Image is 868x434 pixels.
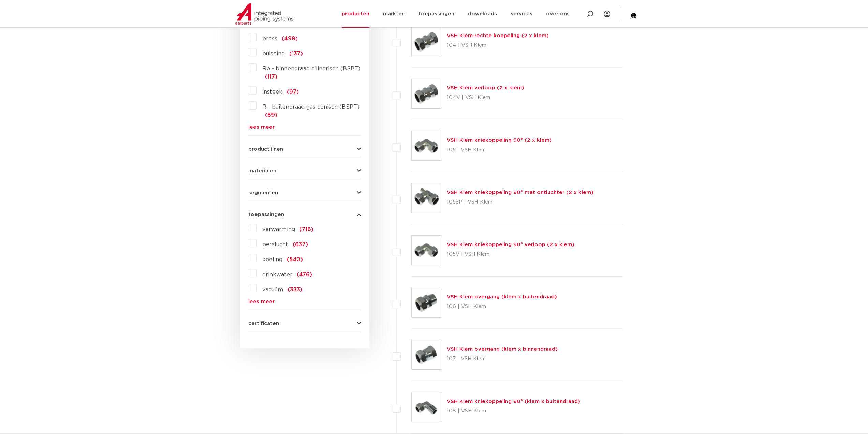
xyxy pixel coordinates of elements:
span: perslucht [262,242,288,247]
span: buiseind [262,51,285,56]
button: segmenten [248,190,361,195]
span: toepassingen [248,212,284,217]
span: (137) [289,51,303,56]
span: (476) [297,272,312,277]
p: 107 | VSH Klem [447,353,558,364]
span: Rp - binnendraad cilindrisch (BSPT) [262,66,361,71]
span: (637) [293,242,308,247]
p: 105SP | VSH Klem [447,197,593,208]
span: (540) [287,257,303,262]
span: verwarming [262,227,295,232]
span: segmenten [248,190,278,195]
a: VSH Klem kniekoppeling 90° verloop (2 x klem) [447,242,574,247]
span: (498) [282,36,298,41]
img: Thumbnail for VSH Klem overgang (klem x binnendraad) [412,340,441,369]
p: 108 | VSH Klem [447,406,580,417]
button: toepassingen [248,212,361,217]
a: VSH Klem overgang (klem x binnendraad) [447,347,558,352]
p: 105V | VSH Klem [447,249,574,260]
a: VSH Klem overgang (klem x buitendraad) [447,294,557,299]
img: Thumbnail for VSH Klem kniekoppeling 90° (klem x buitendraad) [412,392,441,422]
span: vacuüm [262,287,283,292]
span: koeling [262,257,282,262]
span: (718) [299,227,313,232]
img: Thumbnail for VSH Klem kniekoppeling 90° verloop (2 x klem) [412,236,441,265]
img: Thumbnail for VSH Klem verloop (2 x klem) [412,79,441,108]
span: press [262,36,277,41]
a: VSH Klem kniekoppeling 90° met ontluchter (2 x klem) [447,190,593,195]
img: Thumbnail for VSH Klem rechte koppeling (2 x klem) [412,27,441,56]
span: (333) [288,287,303,292]
span: certificaten [248,321,279,326]
img: Thumbnail for VSH Klem kniekoppeling 90° (2 x klem) [412,131,441,160]
p: 106 | VSH Klem [447,301,557,312]
a: VSH Klem kniekoppeling 90° (klem x buitendraad) [447,399,580,404]
a: lees meer [248,125,361,130]
button: productlijnen [248,146,361,152]
p: 104V | VSH Klem [447,92,524,103]
a: lees meer [248,299,361,304]
img: Thumbnail for VSH Klem kniekoppeling 90° met ontluchter (2 x klem) [412,183,441,213]
a: VSH Klem kniekoppeling 90° (2 x klem) [447,138,552,143]
a: VSH Klem verloop (2 x klem) [447,85,524,90]
span: (89) [265,112,277,118]
span: materialen [248,168,276,173]
span: (97) [287,89,299,95]
span: drinkwater [262,272,292,277]
p: 105 | VSH Klem [447,144,552,155]
span: (117) [265,74,277,80]
span: insteek [262,89,282,95]
button: materialen [248,168,361,173]
button: certificaten [248,321,361,326]
a: VSH Klem rechte koppeling (2 x klem) [447,33,549,38]
span: productlijnen [248,146,283,152]
img: Thumbnail for VSH Klem overgang (klem x buitendraad) [412,288,441,317]
span: R - buitendraad gas conisch (BSPT) [262,104,359,110]
p: 104 | VSH Klem [447,40,549,51]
